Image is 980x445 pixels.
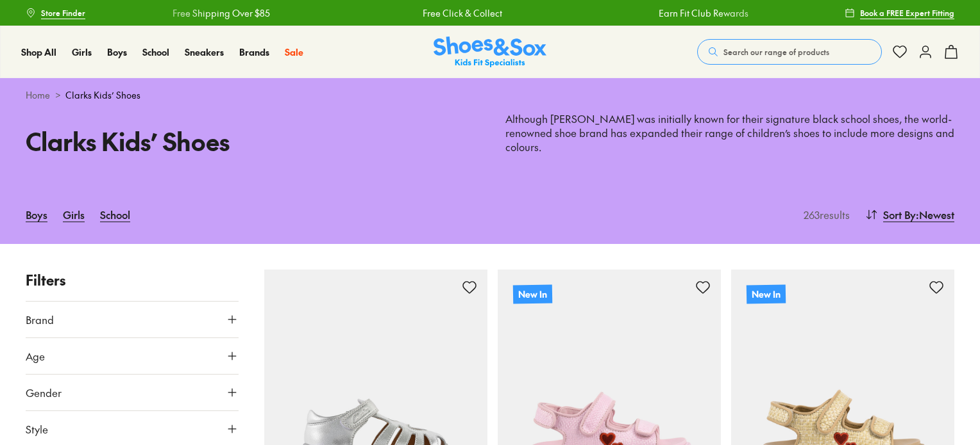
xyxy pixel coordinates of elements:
a: Brands [239,45,269,59]
a: Boys [26,200,47,229]
a: Shoes & Sox [434,36,546,68]
a: Book a FREE Expert Fitting [845,1,954,24]
a: School [100,200,130,229]
a: Home [26,88,50,102]
span: Gender [26,385,62,400]
span: Boys [107,45,127,58]
span: Brands [239,45,269,58]
span: Style [26,421,48,437]
span: Clarks Kids’ Shoes [65,88,140,102]
p: Although [PERSON_NAME] was initially known for their signature black school shoes, the world-reno... [505,112,954,154]
button: Age [26,338,239,374]
span: School [142,45,169,58]
a: Sale [285,45,303,59]
h1: Clarks Kids’ Shoes [26,123,475,159]
span: Store Finder [41,7,85,19]
span: Sort By [883,207,916,222]
button: Brand [26,302,239,337]
span: Brand [26,312,54,327]
button: Search our range of products [697,39,882,65]
span: Book a FREE Expert Fitting [860,7,954,19]
a: Store Finder [26,1,85,24]
div: > [26,88,954,102]
p: New In [513,284,552,303]
a: Free Shipping Over $85 [131,6,228,20]
a: School [142,45,169,59]
button: Sort By:Newest [865,200,954,229]
a: Earn Fit Club Rewards [617,6,707,20]
a: Girls [72,45,92,59]
a: Free Click & Collect [381,6,460,20]
button: Gender [26,375,239,410]
a: Shop All [21,45,56,59]
span: Girls [72,45,92,58]
a: Boys [107,45,127,59]
p: 263 results [798,207,850,222]
p: New In [747,284,786,303]
a: Sneakers [185,45,224,59]
p: Filters [26,270,239,291]
span: : Newest [916,207,954,222]
img: SNS_Logo_Responsive.svg [434,36,546,68]
span: Age [26,348,45,364]
span: Shop All [21,45,56,58]
span: Search our range of products [723,46,829,58]
span: Sale [285,45,303,58]
a: Girls [63,200,85,229]
span: Sneakers [185,45,224,58]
